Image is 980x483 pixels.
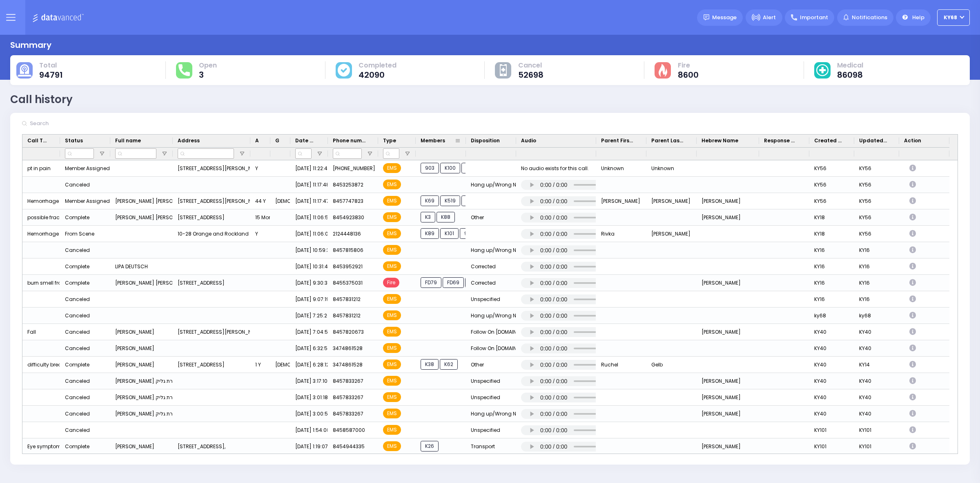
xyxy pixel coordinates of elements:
[115,148,156,159] input: Full name Filter Input
[383,310,401,320] span: EMS
[809,340,854,357] div: KY40
[466,438,516,455] div: Transport
[854,209,899,226] div: KY56
[466,406,516,422] div: Hang up/Wrong Number
[854,373,899,389] div: KY40
[460,228,479,239] span: 906
[290,209,328,226] div: [DATE] 11:06:55 AM
[65,327,90,337] div: Canceled
[161,151,168,157] button: Open Filter Menu
[383,441,401,451] span: EMS
[421,195,439,206] span: K69
[383,409,401,418] span: EMS
[466,242,516,258] div: Hang up/Wrong Number
[466,291,516,308] div: Unspecified
[383,163,401,173] span: EMS
[32,12,87,22] img: Logo
[904,137,921,144] span: Action
[250,357,270,373] div: 1 Y
[290,177,328,193] div: [DATE] 11:17:48 AM
[466,422,516,438] div: Unspecified
[809,308,854,324] div: ky68
[854,275,899,291] div: KY16
[250,226,270,242] div: Y
[854,438,899,455] div: KY101
[466,275,516,291] div: Corrected
[437,212,455,222] span: K88
[854,242,899,258] div: KY16
[912,13,924,22] span: Help
[173,438,250,455] div: [STREET_ADDRESS],
[854,357,899,373] div: KY14
[421,228,439,239] span: K89
[809,275,854,291] div: KY16
[39,61,63,70] span: Total
[173,324,250,340] div: [STREET_ADDRESS][PERSON_NAME]
[697,275,759,291] div: [PERSON_NAME]
[837,71,863,79] span: 86098
[22,357,60,373] div: difficulty breathing
[596,226,646,242] div: Rivka
[22,209,949,226] div: Press SPACE to select this row.
[383,180,401,189] span: EMS
[290,324,328,340] div: [DATE] 7:04:56 AM
[290,258,328,275] div: [DATE] 10:31:44 AM
[646,226,697,242] div: [PERSON_NAME]
[421,137,445,144] span: Members
[65,229,94,239] div: From Scene
[854,308,899,324] div: ky68
[859,137,888,144] span: Updated By Dispatcher
[110,340,173,357] div: [PERSON_NAME]
[521,163,589,174] div: No audio exists for this call.
[440,195,460,206] span: K519
[854,406,899,422] div: KY40
[295,137,316,144] span: Date & Time
[466,373,516,389] div: Unspecified
[65,310,90,321] div: Canceled
[270,357,290,373] div: [DEMOGRAPHIC_DATA]
[10,92,73,108] div: Call history
[333,328,364,335] span: 8457820673
[22,357,949,373] div: Press SPACE to select this row.
[275,137,279,144] span: Gender
[27,137,49,144] span: Call Type
[800,13,828,22] span: Important
[854,160,899,177] div: KY56
[704,14,710,20] img: message.svg
[250,160,270,177] div: Y
[22,258,949,275] div: Press SPACE to select this row.
[22,406,949,422] div: Press SPACE to select this row.
[65,212,89,223] div: Complete
[854,291,899,308] div: KY16
[22,373,949,389] div: Press SPACE to select this row.
[65,343,90,354] div: Canceled
[290,357,328,373] div: [DATE] 6:28:12 AM
[471,137,500,144] span: Disposition
[290,275,328,291] div: [DATE] 9:30:38 AM
[809,389,854,406] div: KY40
[22,324,60,340] div: Fall
[440,228,459,239] span: K101
[65,392,90,403] div: Canceled
[440,163,460,173] span: K100
[290,160,328,177] div: [DATE] 11:22:46 AM
[22,291,949,308] div: Press SPACE to select this row.
[466,177,516,193] div: Hang up/Wrong Number
[173,193,250,209] div: [STREET_ADDRESS][PERSON_NAME][PERSON_NAME]
[250,209,270,226] div: 15 Month
[22,226,949,242] div: Press SPACE to select this row.
[99,151,105,157] button: Open Filter Menu
[852,13,887,22] span: Notifications
[333,296,361,303] span: 8457831212
[18,64,31,76] img: total-cause.svg
[115,137,141,144] span: Full name
[421,212,435,222] span: K3
[383,245,401,255] span: EMS
[712,13,737,22] span: Message
[367,151,373,157] button: Open Filter Menu
[22,389,949,406] div: Press SPACE to select this row.
[22,422,949,438] div: Press SPACE to select this row.
[944,14,957,21] span: ky68
[646,193,697,209] div: [PERSON_NAME]
[854,193,899,209] div: KY56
